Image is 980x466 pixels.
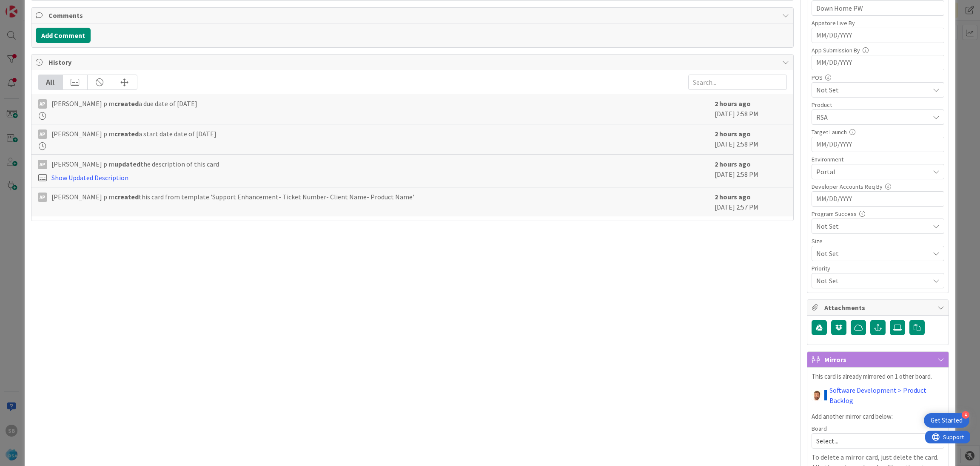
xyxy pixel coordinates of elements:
b: 2 hours ago [715,193,751,201]
button: Add Comment [36,28,91,43]
div: Product [812,102,944,108]
input: MM/DD/YYYY [816,137,940,152]
b: created [114,193,139,201]
span: RSA [816,112,929,122]
div: Environment [812,156,944,162]
input: MM/DD/YYYY [816,28,940,43]
a: Show Updated Description [51,173,128,182]
div: Ap [38,160,47,169]
div: Priority [812,265,944,271]
span: [PERSON_NAME] p m a start date date of [DATE] [51,129,217,139]
span: [PERSON_NAME] p m this card from template 'Support Enhancement- Ticket Number- Client Name- Produ... [51,192,414,202]
p: Add another mirror card below: [812,412,944,422]
input: MM/DD/YYYY [816,192,940,206]
div: Ap [38,99,47,109]
div: Program Success [812,211,944,217]
span: Not Set [816,85,929,95]
span: Attachments [824,302,933,313]
div: [DATE] 2:58 PM [715,129,787,150]
span: Mirrors [824,354,933,365]
b: updated [114,160,140,168]
div: Appstore Live By [812,20,944,26]
p: This card is already mirrored on 1 other board. [812,372,944,382]
div: POS [812,75,944,81]
span: Portal [816,167,929,177]
div: Open Get Started checklist, remaining modules: 4 [924,413,969,428]
span: Board [812,426,827,431]
span: Select... [816,435,925,447]
img: AS [812,390,822,400]
div: All [38,75,63,89]
div: App Submission By [812,47,944,53]
span: Comments [48,10,778,20]
b: created [114,129,139,138]
span: Not Set [816,247,925,259]
span: [PERSON_NAME] p m a due date of [DATE] [51,98,197,109]
input: Search... [688,75,787,90]
span: Support [18,1,39,12]
b: 2 hours ago [715,129,751,138]
div: Ap [38,193,47,202]
span: Not Set [816,275,925,287]
span: [PERSON_NAME] p m the description of this card [51,159,219,169]
b: 2 hours ago [715,99,751,108]
div: Get Started [931,416,963,425]
div: Size [812,238,944,244]
div: Target Launch [812,129,944,135]
div: Ap [38,129,47,139]
div: [DATE] 2:57 PM [715,192,787,212]
div: 4 [962,411,969,419]
b: 2 hours ago [715,160,751,168]
b: created [114,99,139,108]
div: [DATE] 2:58 PM [715,159,787,183]
input: MM/DD/YYYY [816,55,940,70]
div: [DATE] 2:58 PM [715,98,787,120]
div: Developer Accounts Req By [812,184,944,190]
a: Software Development > Product Backlog [829,385,944,406]
span: History [48,57,778,67]
span: Not Set [816,221,929,231]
